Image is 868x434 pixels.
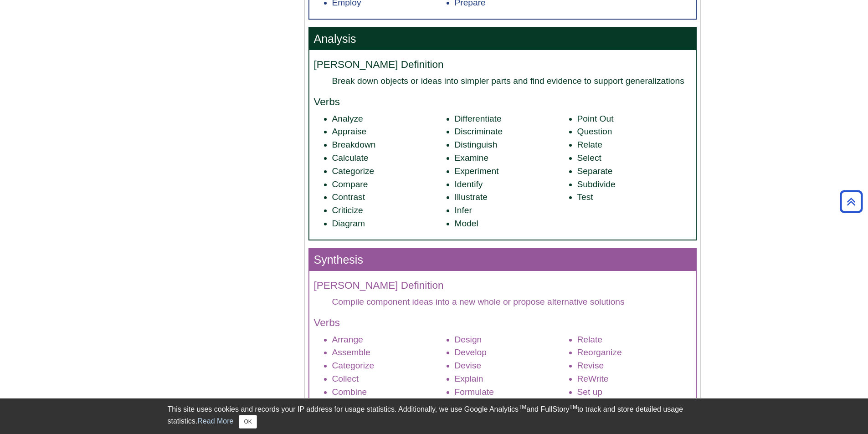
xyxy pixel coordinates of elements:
li: Arrange [332,333,446,347]
li: Relate [577,138,691,152]
li: Separate [577,165,691,178]
li: ReWrite [577,373,691,386]
li: Categorize [332,359,446,373]
h3: Analysis [309,28,696,50]
button: Close [239,415,257,429]
li: Illustrate [455,191,569,204]
li: Identify [455,178,569,191]
li: Point Out [577,112,691,126]
li: Develop [455,346,569,359]
li: Design [455,333,569,347]
h4: Verbs [314,97,691,108]
li: Revise [577,359,691,373]
li: Question [577,125,691,138]
a: Read More [197,417,233,425]
li: Contrast [332,191,446,204]
sup: TM [570,404,577,410]
li: Explain [455,373,569,386]
li: Test [577,191,691,204]
li: Relate [577,333,691,347]
li: Subdivide [577,178,691,191]
h3: Synthesis [309,249,696,271]
li: Analyze [332,112,446,126]
li: Examine [455,152,569,165]
li: Calculate [332,152,446,165]
li: Set up [577,386,691,399]
li: Compare [332,178,446,191]
li: Collect [332,373,446,386]
li: Categorize [332,165,446,178]
li: Appraise [332,125,446,138]
h4: Verbs [314,317,691,329]
dd: Compile component ideas into a new whole or propose alternative solutions [332,296,691,308]
h4: [PERSON_NAME] Definition [314,280,691,291]
li: Diagram [332,217,446,230]
dd: Break down objects or ideas into simpler parts and find evidence to support generalizations [332,75,691,87]
li: Infer [455,204,569,217]
li: Devise [455,359,569,373]
a: Back to Top [837,195,866,208]
li: Breakdown [332,138,446,152]
li: Differentiate [455,112,569,126]
sup: TM [519,404,526,410]
li: Reorganize [577,346,691,359]
h4: [PERSON_NAME] Definition [314,59,691,71]
li: Discriminate [455,125,569,138]
div: This site uses cookies and records your IP address for usage statistics. Additionally, we use Goo... [168,404,701,429]
li: Select [577,152,691,165]
li: Combine [332,386,446,399]
li: Assemble [332,346,446,359]
li: Criticize [332,204,446,217]
li: Experiment [455,165,569,178]
li: Model [455,217,569,230]
li: Distinguish [455,138,569,152]
li: Formulate [455,386,569,399]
